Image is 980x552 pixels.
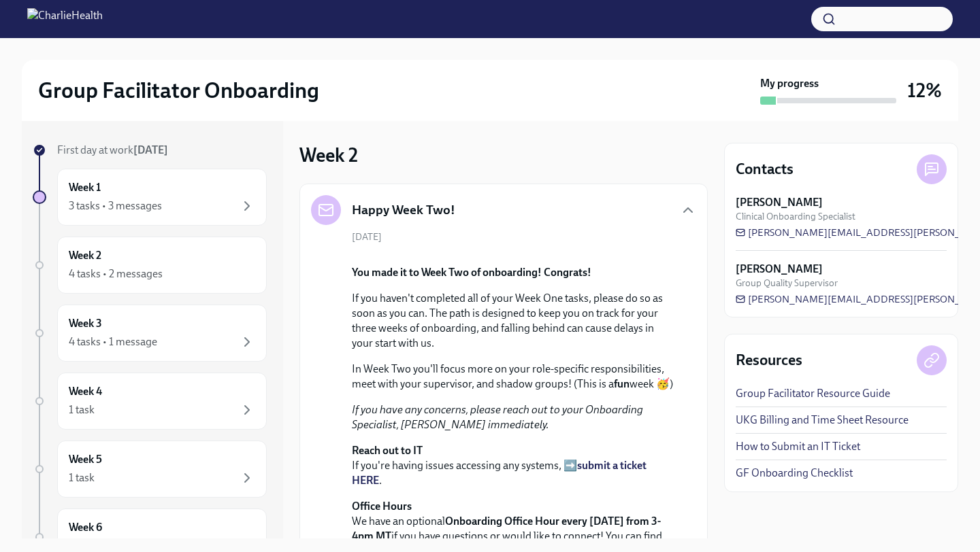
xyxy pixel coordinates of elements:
[27,8,103,30] img: CharlieHealth
[352,444,423,457] strong: Reach out to IT
[352,443,674,488] p: If you're having issues accessing any systems, ➡️ .
[69,180,101,195] h6: Week 1
[736,350,802,370] h4: Resources
[69,402,95,417] div: 1 task
[352,500,412,513] strong: Office Hours
[736,413,909,428] a: UKG Billing and Time Sheet Resource
[69,316,102,331] h6: Week 3
[352,266,591,279] strong: You made it to Week Two of onboarding! Congrats!
[133,143,168,156] strong: [DATE]
[736,159,794,179] h4: Contacts
[33,237,267,294] a: Week 24 tasks • 2 messages
[736,439,860,454] a: How to Submit an IT Ticket
[38,77,319,104] h2: Group Facilitator Onboarding
[33,143,267,158] a: First day at work[DATE]
[736,195,823,210] strong: [PERSON_NAME]
[69,248,101,263] h6: Week 2
[736,466,853,481] a: GF Onboarding Checklist
[33,441,267,498] a: Week 51 task
[614,377,630,390] strong: fun
[33,373,267,430] a: Week 41 task
[352,201,455,219] h5: Happy Week Two!
[69,266,163,281] div: 4 tasks • 2 messages
[352,230,382,243] span: [DATE]
[736,210,855,223] span: Clinical Onboarding Specialist
[33,305,267,362] a: Week 34 tasks • 1 message
[69,520,102,535] h6: Week 6
[33,169,267,226] a: Week 13 tasks • 3 messages
[57,143,168,156] span: First day at work
[69,452,102,467] h6: Week 5
[352,515,661,542] strong: Onboarding Office Hour every [DATE] from 3-4pm MT
[736,386,890,401] a: Group Facilitator Resource Guide
[760,76,819,91] strong: My progress
[352,362,674,392] p: In Week Two you'll focus more on your role-specific responsibilities, meet with your supervisor, ...
[907,78,942,103] h3: 12%
[736,277,838,290] span: Group Quality Supervisor
[352,291,674,351] p: If you haven't completed all of your Week One tasks, please do so as soon as you can. The path is...
[736,262,823,277] strong: [PERSON_NAME]
[69,470,95,485] div: 1 task
[69,199,162,213] div: 3 tasks • 3 messages
[352,403,643,431] em: If you have any concerns, please reach out to your Onboarding Specialist, [PERSON_NAME] immediately.
[69,334,157,349] div: 4 tasks • 1 message
[69,384,102,399] h6: Week 4
[299,143,358,167] h3: Week 2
